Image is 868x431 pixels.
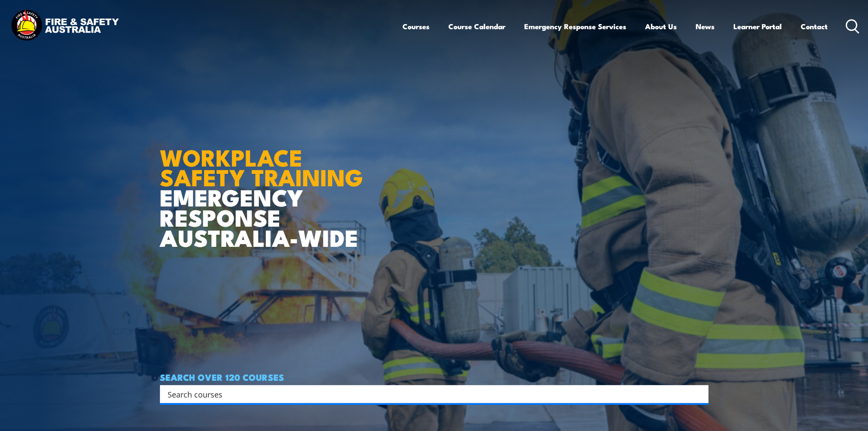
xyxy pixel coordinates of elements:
[169,388,691,400] form: Search form
[402,15,429,38] a: Courses
[448,15,505,38] a: Course Calendar
[160,139,363,194] strong: WORKPLACE SAFETY TRAINING
[168,388,690,401] input: Search input
[160,372,709,382] h4: SEARCH OVER 120 COURSES
[694,388,706,400] button: Search magnifier button
[801,15,828,38] a: Contact
[733,15,782,38] a: Learner Portal
[696,15,715,38] a: News
[160,125,369,247] h1: EMERGENCY RESPONSE AUSTRALIA-WIDE
[645,15,677,38] a: About Us
[524,15,626,38] a: Emergency Response Services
